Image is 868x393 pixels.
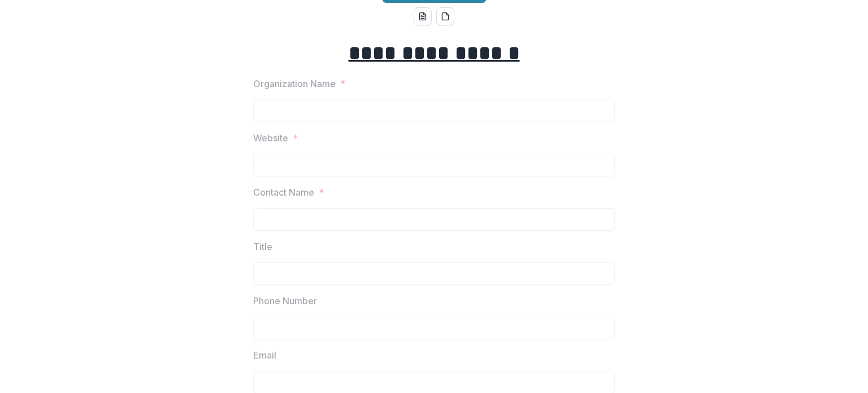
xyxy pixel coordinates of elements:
button: pdf-download [436,7,454,25]
button: word-download [414,7,432,25]
p: Website [253,131,288,145]
p: Contact Name [253,185,314,199]
p: Title [253,240,272,253]
p: Phone Number [253,294,317,308]
p: Organization Name [253,77,336,90]
p: Email [253,348,276,362]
